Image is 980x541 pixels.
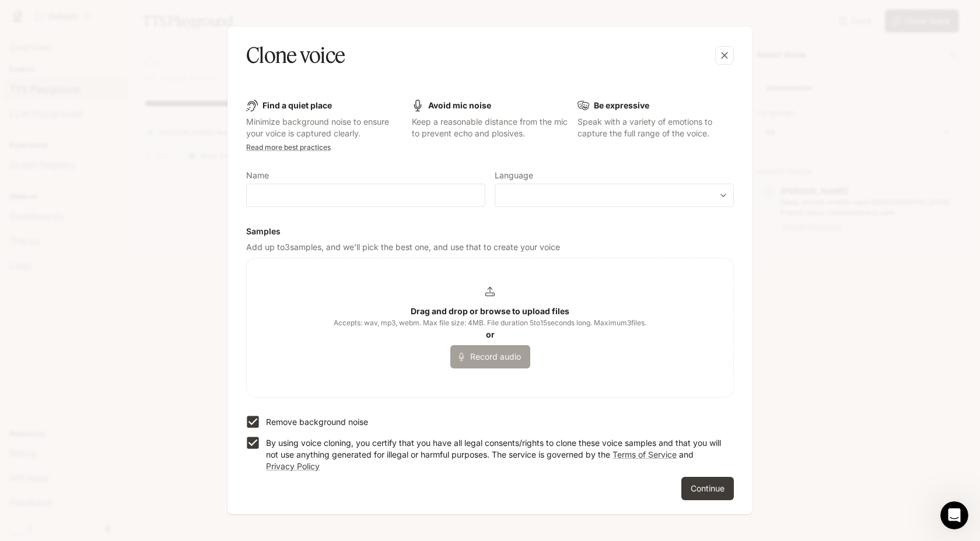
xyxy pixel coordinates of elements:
[450,345,530,368] button: Record audio
[246,226,734,237] h6: Samples
[612,449,677,459] a: Terms of Service
[681,477,734,500] button: Continue
[246,171,269,180] p: Name
[411,306,569,316] b: Drag and drop or browse to upload files
[495,189,733,201] div: ​
[266,437,724,472] p: By using voice cloning, you certify that you have all legal consents/rights to clone these voice ...
[246,143,331,152] a: Read more best practices
[412,116,568,139] p: Keep a reasonable distance from the mic to prevent echo and plosives.
[246,41,345,70] h5: Clone voice
[940,501,968,529] iframe: Intercom live chat
[495,171,533,180] p: Language
[577,116,734,139] p: Speak with a variety of emotions to capture the full range of the voice.
[428,100,491,110] b: Avoid mic noise
[486,329,495,339] b: or
[262,100,332,110] b: Find a quiet place
[334,317,646,329] span: Accepts: wav, mp3, webm. Max file size: 4MB. File duration 5 to 15 seconds long. Maximum 3 files.
[266,416,368,428] p: Remove background noise
[246,116,402,139] p: Minimize background noise to ensure your voice is captured clearly.
[266,461,320,471] a: Privacy Policy
[246,241,734,253] p: Add up to 3 samples, and we'll pick the best one, and use that to create your voice
[594,100,649,110] b: Be expressive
